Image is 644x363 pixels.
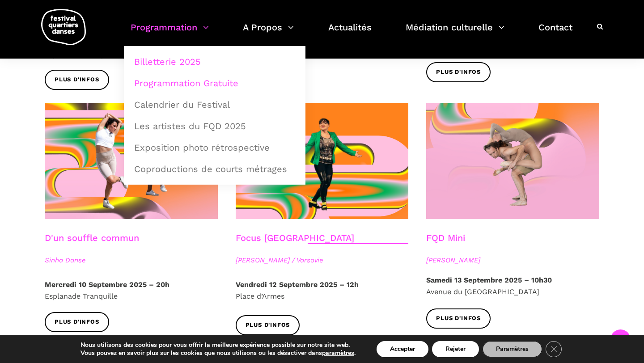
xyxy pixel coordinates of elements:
button: Accepter [377,341,428,357]
span: Plus d'infos [436,68,481,77]
a: Coproductions de courts métrages [129,159,301,179]
span: Plus d'infos [246,321,290,330]
p: Place d’Armes [236,279,409,302]
span: [PERSON_NAME] [426,255,599,266]
button: Paramètres [483,341,542,357]
span: Avenue du [GEOGRAPHIC_DATA] [426,287,539,296]
button: Close GDPR Cookie Banner [546,341,562,357]
a: Programmation [131,20,209,46]
img: logo-fqd-med [41,9,86,45]
a: FQD Mini [426,232,465,243]
span: Plus d'infos [55,317,99,327]
strong: Vendredi 12 Septembre 2025 – 12h [236,280,359,289]
span: Plus d'infos [436,314,481,323]
a: Actualités [328,20,372,46]
span: Plus d'infos [55,75,99,84]
a: Calendrier du Festival [129,94,301,115]
span: Sinha Danse [45,255,218,266]
p: Vous pouvez en savoir plus sur les cookies que nous utilisons ou les désactiver dans . [80,349,356,357]
a: A Propos [243,20,294,46]
a: Plus d'infos [45,70,109,90]
strong: Samedi 13 Septembre 2025 – 10h30 [426,276,552,284]
a: Programmation Gratuite [129,73,301,93]
a: Plus d'infos [426,62,491,82]
a: Médiation culturelle [406,20,504,46]
a: Exposition photo rétrospective [129,137,301,158]
span: [PERSON_NAME] / Varsovie [236,255,409,266]
p: Nous utilisons des cookies pour vous offrir la meilleure expérience possible sur notre site web. [80,341,356,349]
a: Focus [GEOGRAPHIC_DATA] [236,232,354,243]
button: paramètres [322,349,354,357]
a: Contact [538,20,572,46]
span: Esplanade Tranquille [45,292,118,300]
a: D'un souffle commun [45,232,139,243]
strong: Mercredi 10 Septembre 2025 – 20h [45,280,169,289]
a: Plus d'infos [426,308,491,329]
a: Plus d'infos [236,315,300,335]
button: Rejeter [432,341,479,357]
a: Plus d'infos [45,312,109,332]
a: Billetterie 2025 [129,51,301,72]
a: Les artistes du FQD 2025 [129,116,301,136]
